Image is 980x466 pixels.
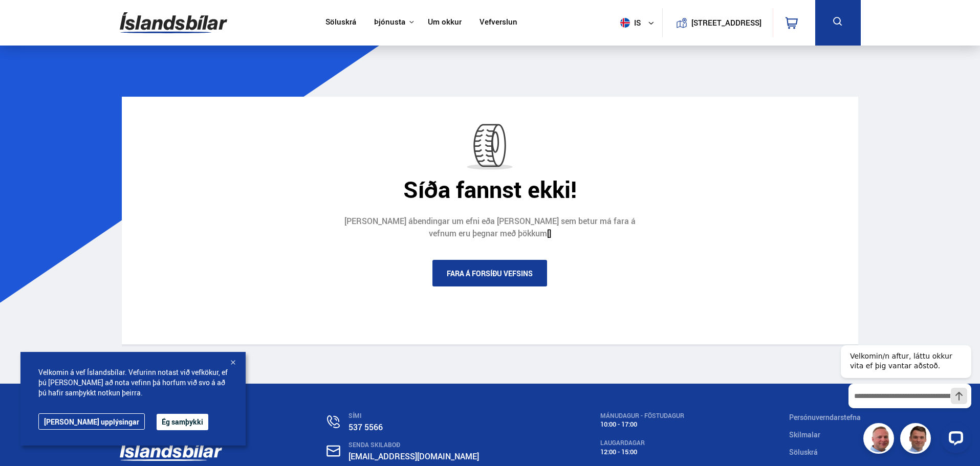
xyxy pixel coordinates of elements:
[547,228,551,239] a: []
[432,260,547,286] a: Fara á forsíðu vefsins
[38,367,228,398] span: Velkomin á vef Íslandsbílar. Vefurinn notast við vefkökur, ef þú [PERSON_NAME] að nota vefinn þá ...
[326,445,340,457] img: nHj8e-n-aHgjukTg.svg
[600,412,684,419] div: MÁNUDAGUR - FÖSTUDAGUR
[620,18,630,28] img: svg+xml;base64,PHN2ZyB4bWxucz0iaHR0cDovL3d3dy53My5vcmcvMjAwMC9zdmciIHdpZHRoPSI1MTIiIGhlaWdodD0iNT...
[325,17,356,28] a: Söluskrá
[789,430,820,439] a: Skilmalar
[349,441,495,449] div: SENDA SKILABOÐ
[616,8,662,38] button: is
[668,8,767,37] a: [STREET_ADDRESS]
[428,17,462,28] a: Um okkur
[600,448,684,456] div: 12:00 - 15:00
[349,451,479,462] a: [EMAIL_ADDRESS][DOMAIN_NAME]
[600,420,684,428] div: 10:00 - 17:00
[336,215,643,239] div: [PERSON_NAME] ábendingar um efni eða [PERSON_NAME] sem betur má fara á vefnum eru þegnar með þökkum
[695,18,758,27] button: [STREET_ADDRESS]
[833,326,975,461] iframe: LiveChat chat widget
[616,18,642,28] span: is
[349,412,495,419] div: SÍMI
[38,413,145,430] a: [PERSON_NAME] upplýsingar
[327,415,340,428] img: n0V2lOsqF3l1V2iz.svg
[600,439,684,447] div: LAUGARDAGAR
[120,6,227,39] img: G0Ugv5HjCgRt.svg
[789,447,818,457] a: Söluskrá
[157,414,208,430] button: Ég samþykki
[129,176,851,203] div: Síða fannst ekki!
[480,17,517,28] a: Vefverslun
[374,17,405,27] button: Þjónusta
[789,412,861,422] a: Persónuverndarstefna
[349,421,383,433] a: 537 5566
